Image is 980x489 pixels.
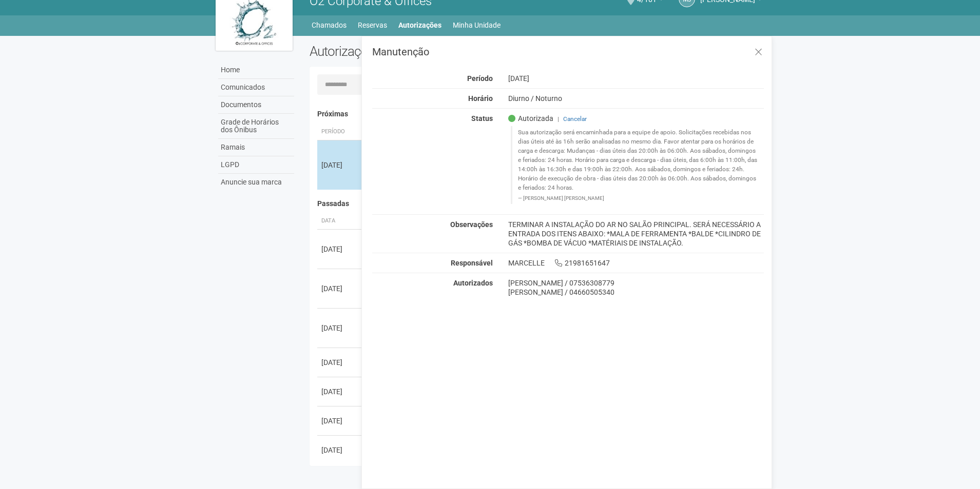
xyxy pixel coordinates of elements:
[317,110,759,118] h4: Próximas
[321,323,359,333] div: [DATE]
[321,357,359,368] div: [DATE]
[321,283,359,294] div: [DATE]
[317,200,759,208] h4: Passadas
[218,79,294,96] a: Comunicados
[453,18,501,32] a: Minha Unidade
[321,244,359,254] div: [DATE]
[467,74,493,83] strong: Período
[453,279,493,287] strong: Autorizados
[450,220,493,229] strong: Observações
[321,160,359,170] div: [DATE]
[451,259,493,267] strong: Responsável
[471,114,493,123] strong: Status
[508,114,553,123] span: Autorizada
[501,74,772,83] div: [DATE]
[317,124,363,140] th: Período
[317,213,363,230] th: Data
[218,174,294,191] a: Anuncie sua marca
[358,18,387,32] a: Reservas
[218,62,294,79] a: Home
[218,114,294,139] a: Grade de Horários dos Ônibus
[398,18,441,32] a: Autorizações
[372,47,764,57] h3: Manutenção
[501,94,772,103] div: Diurno / Noturno
[501,220,772,248] div: TERMINAR A INSTALAÇÃO DO AR NO SALÃO PRINCIPAL. SERÁ NECESSÁRIO A ENTRADA DOS ITENS ABAIXO: *MALA...
[218,139,294,156] a: Ramais
[310,44,529,59] h2: Autorizações
[312,18,347,32] a: Chamados
[218,96,294,114] a: Documentos
[511,126,764,203] blockquote: Sua autorização será encaminhada para a equipe de apoio. Solicitações recebidas nos dias úteis at...
[321,386,359,397] div: [DATE]
[468,94,493,103] strong: Horário
[518,195,759,202] footer: [PERSON_NAME] [PERSON_NAME]
[218,156,294,174] a: LGPD
[558,115,559,123] span: |
[321,416,359,426] div: [DATE]
[563,115,587,123] a: Cancelar
[508,278,764,288] div: [PERSON_NAME] / 07536308779
[508,288,764,297] div: [PERSON_NAME] / 04660505340
[501,258,772,268] div: MARCELLE 21981651647
[321,445,359,455] div: [DATE]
